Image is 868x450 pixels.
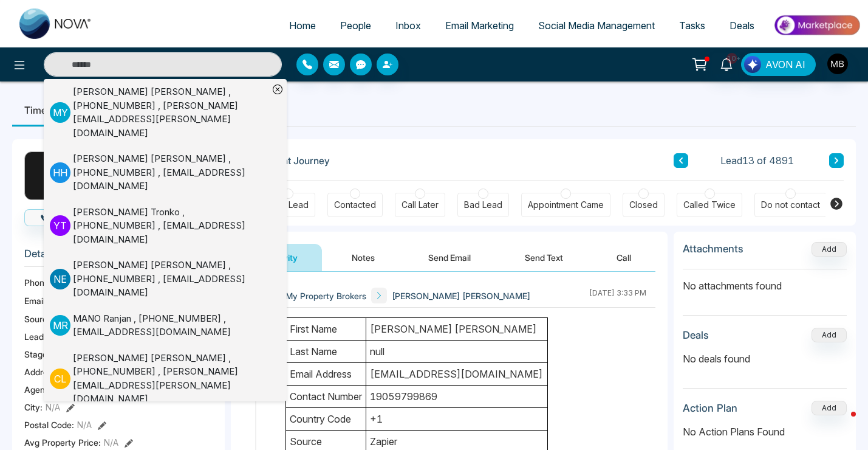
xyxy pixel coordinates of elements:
span: Phone: [24,276,52,289]
div: [DATE] 3:33 PM [589,288,646,303]
div: Closed [629,199,658,211]
p: N E [50,269,70,289]
img: User Avatar [827,54,848,74]
div: [PERSON_NAME] [PERSON_NAME] , [PHONE_NUMBER] , [EMAIL_ADDRESS][DOMAIN_NAME] [73,152,268,193]
h3: Deals [683,329,709,341]
div: [PERSON_NAME] [PERSON_NAME] , [PHONE_NUMBER] , [PERSON_NAME][EMAIL_ADDRESS][PERSON_NAME][DOMAIN_N... [73,85,268,140]
span: Lead 13 of 4891 [720,153,794,168]
button: Send Text [501,244,587,271]
span: Postal Code : [24,418,74,431]
a: Email Marketing [433,14,526,37]
div: Appointment Came [528,199,604,211]
span: N/A [46,401,60,414]
span: Avg Property Price : [24,436,101,449]
button: AVON AI [741,53,816,76]
p: H H [50,162,70,183]
span: Home [289,19,316,32]
a: 10+ [712,53,741,74]
span: 10+ [726,53,737,64]
button: Add [812,401,847,415]
button: Add [812,328,847,342]
span: N/A [77,418,92,431]
iframe: Intercom live chat [827,409,856,438]
span: Email Marketing [445,19,514,32]
img: Market-place.gif [773,12,861,39]
p: Y T [50,215,70,236]
span: People [340,19,371,32]
button: Add [812,242,847,257]
span: Add [812,243,847,254]
span: Source: [24,313,55,325]
div: [PERSON_NAME] Tronko , [PHONE_NUMBER] , [EMAIL_ADDRESS][DOMAIN_NAME] [73,206,268,247]
button: Call [592,244,655,271]
span: City : [24,401,43,414]
div: New Lead [268,199,309,211]
a: Inbox [383,14,433,37]
h3: Details [24,247,213,266]
span: Lead Type: [24,330,68,343]
div: Called Twice [683,199,736,211]
div: [PERSON_NAME] [PERSON_NAME] , [PHONE_NUMBER] , [PERSON_NAME][EMAIL_ADDRESS][PERSON_NAME][DOMAIN_N... [73,351,268,406]
div: MANO Ranjan , [PHONE_NUMBER] , [EMAIL_ADDRESS][DOMAIN_NAME] [73,312,268,339]
span: My Property Brokers [285,289,366,302]
button: Send Email [404,244,495,271]
span: Social Media Management [538,19,655,32]
p: M Y [50,102,70,123]
p: C L [50,369,70,389]
button: Notes [327,244,399,271]
span: Address: [24,365,77,378]
span: Tasks [679,19,705,32]
div: Contacted [334,199,376,211]
a: Home [277,14,328,37]
span: Agent: [24,383,50,396]
span: N/A [104,436,118,449]
p: No attachments found [683,269,847,293]
li: Timeline [12,94,75,126]
a: People [328,14,383,37]
span: Email: [24,294,47,307]
div: B [24,151,73,200]
img: Nova CRM Logo [19,9,92,39]
p: No Action Plans Found [683,424,847,439]
p: No deals found [683,351,847,366]
p: M R [50,315,70,336]
span: Deals [730,19,754,32]
div: Call Later [402,199,439,211]
a: Deals [717,14,767,37]
img: Lead Flow [744,56,761,73]
h3: Attachments [683,243,743,255]
span: Inbox [395,19,421,32]
span: [PERSON_NAME] [PERSON_NAME] [392,289,530,302]
a: Tasks [667,14,717,37]
a: Social Media Management [526,14,667,37]
div: Bad Lead [464,199,502,211]
span: AVON AI [765,57,805,72]
span: Stage: [24,348,50,361]
div: Do not contact [761,199,820,211]
div: [PERSON_NAME] [PERSON_NAME] , [PHONE_NUMBER] , [EMAIL_ADDRESS][DOMAIN_NAME] [73,258,268,300]
button: Call [24,209,83,226]
h3: Action Plan [683,402,737,414]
